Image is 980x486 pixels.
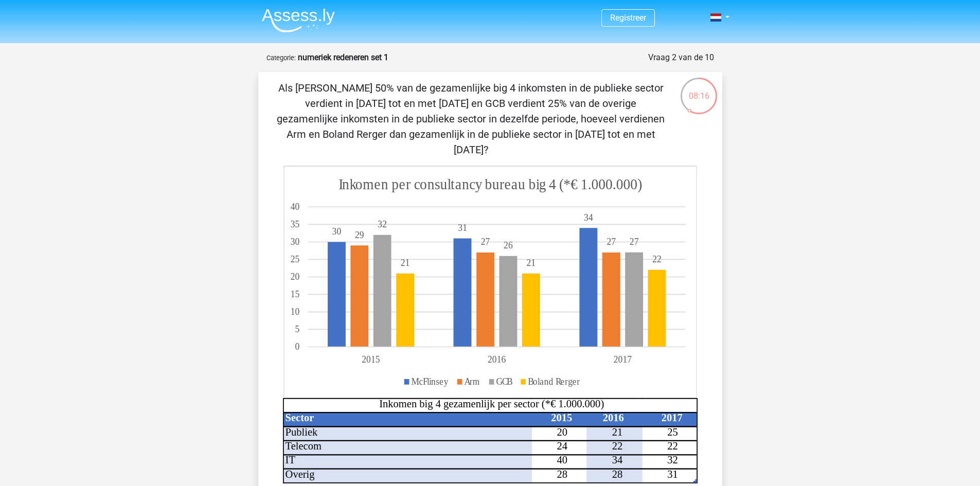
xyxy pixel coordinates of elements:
[378,219,387,230] tspan: 32
[290,237,299,247] tspan: 30
[667,440,678,452] tspan: 22
[557,440,567,452] tspan: 24
[610,13,646,23] a: Registreer
[612,455,622,466] tspan: 34
[295,324,299,335] tspan: 5
[480,237,615,247] tspan: 2727
[612,440,622,452] tspan: 22
[400,258,535,268] tspan: 2121
[290,307,299,317] tspan: 10
[285,426,317,438] tspan: Publiek
[285,440,321,452] tspan: Telecom
[583,212,593,223] tspan: 34
[667,455,678,466] tspan: 32
[362,354,632,365] tspan: 201520162017
[275,80,667,157] p: Als [PERSON_NAME] 50% van de gezamenlijke big 4 inkomsten in de publieke sector verdient in [DATE...
[612,469,622,480] tspan: 28
[285,412,314,423] tspan: Sector
[355,229,364,240] tspan: 29
[652,254,662,265] tspan: 22
[557,469,567,480] tspan: 28
[648,51,714,64] div: Vraag 2 van de 10
[266,54,296,62] small: Categorie:
[295,341,299,352] tspan: 0
[458,222,467,233] tspan: 31
[290,219,299,230] tspan: 35
[496,376,512,387] tspan: GCB
[557,426,567,438] tspan: 20
[285,469,314,480] tspan: Overig
[612,426,622,438] tspan: 21
[332,226,341,237] tspan: 30
[379,398,604,410] tspan: Inkomen big 4 gezamenlijk per sector (*€ 1.000.000)
[602,412,623,423] tspan: 2016
[411,376,449,387] tspan: McFlinsey
[667,426,678,438] tspan: 25
[680,77,718,102] div: 08:16
[551,412,572,423] tspan: 2015
[504,240,513,250] tspan: 26
[557,455,567,466] tspan: 40
[290,289,299,300] tspan: 15
[262,8,335,32] img: Assessly
[290,254,299,265] tspan: 25
[298,52,388,62] strong: numeriek redeneren set 1
[661,412,682,423] tspan: 2017
[629,237,638,247] tspan: 27
[290,201,299,212] tspan: 40
[338,175,642,193] tspan: Inkomen per consultancy bureau big 4 (*€ 1.000.000)
[667,469,678,480] tspan: 31
[285,455,295,466] tspan: IT
[528,376,580,387] tspan: Boland Rerger
[464,376,479,387] tspan: Arm
[290,272,299,282] tspan: 20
